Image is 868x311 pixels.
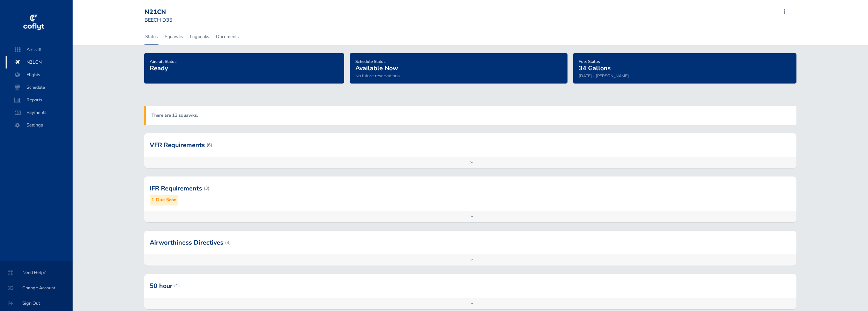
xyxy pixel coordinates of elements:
a: Documents [215,29,239,44]
span: N21CN [13,56,66,68]
span: Aircraft Status [150,59,177,64]
small: BEECH D35 [144,16,172,23]
span: Ready [150,64,168,72]
span: Aircraft [13,43,66,56]
span: Change Account [8,282,64,294]
small: Due Soon [156,196,177,204]
small: [DATE] - [PERSON_NAME] [579,73,629,79]
a: Squawks [164,29,184,44]
a: Schedule StatusAvailable Now [355,57,398,73]
span: Schedule Status [355,59,386,64]
span: Available Now [355,64,398,72]
span: Reports [13,94,66,106]
span: Fuel Status [579,59,600,64]
a: There are 13 squawks. [151,112,198,118]
span: Need Help? [8,266,64,279]
span: Sign Out [8,297,64,310]
span: 34 Gallons [579,64,611,72]
div: N21CN [144,8,195,16]
a: Status [144,29,158,44]
a: Logbooks [189,29,210,44]
span: Flights [13,68,66,81]
span: Settings [13,119,66,131]
span: Payments [13,106,66,119]
span: No future reservations [355,73,400,79]
span: Schedule [13,81,66,94]
img: coflyt logo [22,12,45,33]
